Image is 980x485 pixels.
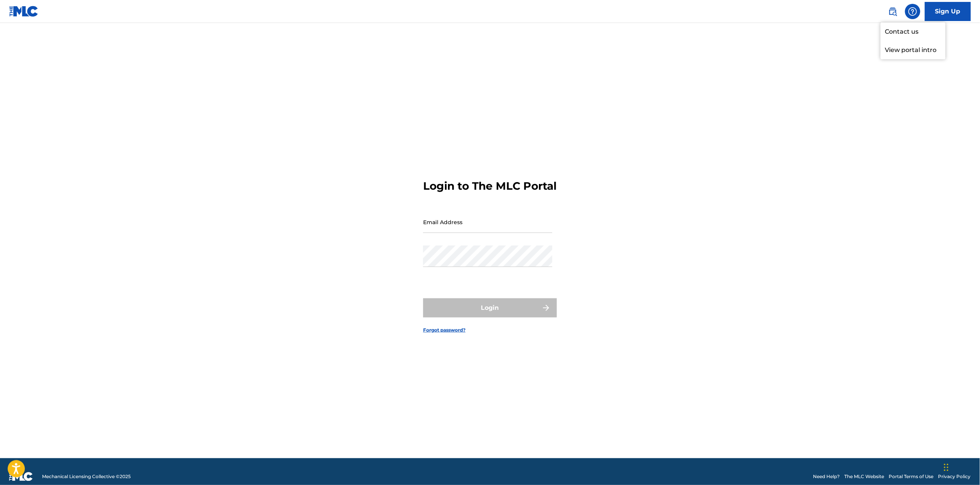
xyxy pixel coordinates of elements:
[885,4,900,19] a: Public Search
[423,179,557,193] h3: Login to The MLC Portal
[42,473,131,480] span: Mechanical Licensing Collective © 2025
[423,327,466,334] a: Forgot password?
[813,473,840,480] a: Need Help?
[888,7,897,16] img: search
[9,472,33,481] img: logo
[881,23,946,41] a: Contact us
[845,473,884,480] a: The MLC Website
[9,6,39,17] img: MLC Logo
[942,448,980,485] iframe: Chat Widget
[908,7,917,16] img: help
[905,4,920,19] div: Help
[925,2,971,21] a: Sign Up
[938,473,971,480] a: Privacy Policy
[881,41,946,59] p: View portal intro
[889,473,934,480] a: Portal Terms of Use
[944,456,949,479] div: Drag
